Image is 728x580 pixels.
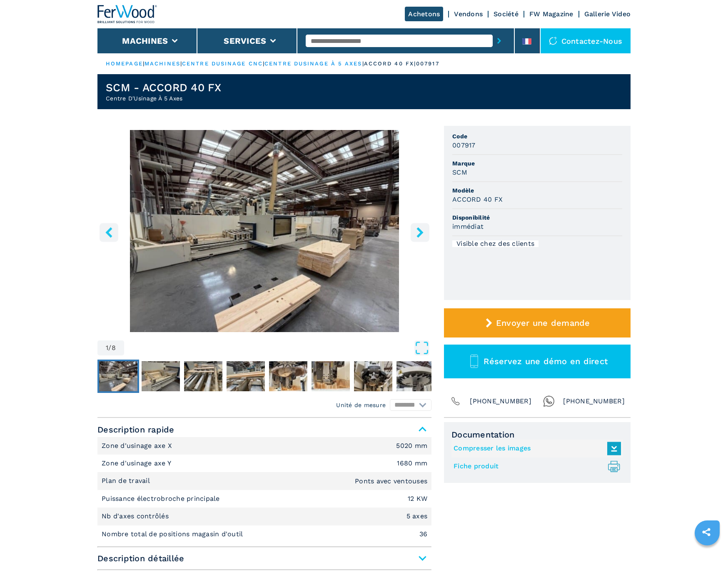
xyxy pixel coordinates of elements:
nav: Thumbnail Navigation [97,360,431,393]
em: 36 [419,531,428,537]
p: Zone d'usinage axe X [102,441,174,450]
div: Go to Slide 1 [97,130,431,332]
img: acd1fe4534b4b36021a8e54e605d33a1 [354,361,392,391]
img: 2790fce1fcaac83f0907c72c5bb5c0a3 [184,361,222,391]
p: Zone d'usinage axe Y [102,459,173,468]
span: Modèle [452,186,622,195]
em: Ponts avec ventouses [355,478,427,485]
a: machines [145,60,180,67]
a: centre dusinage cnc [182,60,263,67]
p: Nombre total de positions magasin d'outil [102,530,245,539]
button: Go to Slide 2 [140,360,182,393]
a: Compresser les images [454,442,617,455]
span: 1 [106,345,108,351]
a: FW Magazine [529,10,573,18]
span: Description rapide [97,422,431,437]
a: Vendons [454,10,483,18]
span: [PHONE_NUMBER] [563,395,625,407]
div: Description rapide [97,437,431,543]
button: Réservez une démo en direct [444,345,631,378]
button: Go to Slide 1 [97,360,139,393]
iframe: Chat [693,542,722,574]
button: right-button [411,223,429,242]
button: Go to Slide 4 [225,360,267,393]
span: | [180,60,182,67]
span: / [108,345,111,351]
em: Unité de mesure [336,401,386,409]
p: 007917 [416,60,439,67]
img: e6bacd298331fff8797faf5aa5f419c8 [312,361,350,391]
img: Centre D'Usinage À 5 Axes SCM ACCORD 40 FX [97,130,431,332]
img: Contactez-nous [549,37,557,45]
img: Phone [450,395,461,407]
a: Fiche produit [454,460,617,473]
button: Go to Slide 7 [352,360,394,393]
img: fcacb72998108033f5dab8d345a3f436 [142,361,180,391]
img: c2336279eb4bf731605cf0176b012710 [227,361,265,391]
img: 45c5d597b6357c1a6b0d5c6e80993391 [269,361,307,391]
span: | [362,60,364,67]
em: 5 axes [406,513,428,520]
button: Go to Slide 6 [310,360,352,393]
p: Nb d'axes contrôlés [102,512,171,521]
img: 63d685a9d2d5d4111efd905005156a3e [99,361,137,391]
span: Envoyer une demande [496,318,590,328]
h3: SCM [452,167,467,177]
span: Réservez une démo en direct [484,356,608,366]
h3: ACCORD 40 FX [452,195,503,204]
button: Envoyer une demande [444,308,631,337]
span: [PHONE_NUMBER] [470,395,531,407]
span: Disponibilité [452,213,622,222]
em: 1680 mm [397,460,427,467]
em: 5020 mm [396,442,427,449]
a: Achetons [405,7,443,21]
a: HOMEPAGE [106,60,143,67]
span: 8 [112,345,116,351]
div: Visible chez des clients [452,240,539,247]
div: Contactez-nous [541,28,631,53]
span: Documentation [451,430,623,440]
span: Marque [452,159,622,167]
img: Ferwood [97,5,157,23]
button: Go to Slide 3 [182,360,224,393]
h3: 007917 [452,140,476,150]
button: Go to Slide 8 [395,360,436,393]
em: 12 KW [408,495,427,502]
p: Puissance électrobroche principale [102,494,222,503]
h3: immédiat [452,222,484,231]
button: Open Fullscreen [126,340,429,355]
p: accord 40 fx | [364,60,416,67]
h2: Centre D'Usinage À 5 Axes [106,94,222,102]
a: Société [494,10,519,18]
span: Description détaillée [97,551,431,566]
a: centre dusinage à 5 axes [264,60,362,67]
h1: SCM - ACCORD 40 FX [106,81,222,94]
span: Code [452,132,622,140]
p: Plan de travail [102,476,152,485]
button: Machines [122,36,168,46]
button: submit-button [493,31,506,50]
button: Services [224,36,266,46]
button: left-button [100,223,118,242]
a: sharethis [696,522,717,542]
button: Go to Slide 5 [267,360,309,393]
span: | [263,60,264,67]
a: Gallerie Video [584,10,631,18]
img: Whatsapp [543,395,555,407]
span: | [143,60,145,67]
img: b3dee79871a118991725be5a52cb3d2f [396,361,435,391]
